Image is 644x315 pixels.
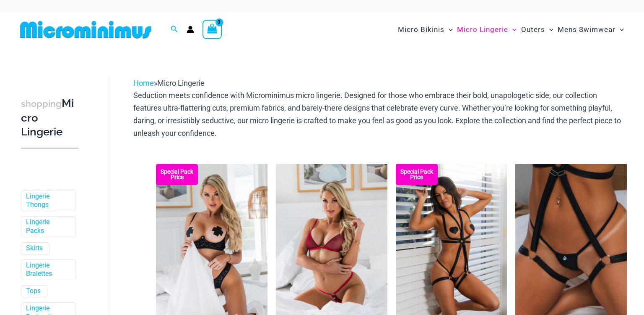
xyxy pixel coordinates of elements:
[156,169,198,180] b: Special Pack Price
[171,24,178,35] a: Search icon link
[133,79,154,87] a: Home
[17,20,155,39] img: MM SHOP LOGO FLAT
[157,79,205,87] span: Micro Lingerie
[133,89,627,139] p: Seduction meets confidence with Microminimus micro lingerie. Designed for those who embrace their...
[457,19,508,40] span: Micro Lingerie
[187,26,194,33] a: Account icon link
[444,19,453,40] span: Menu Toggle
[455,17,519,42] a: Micro LingerieMenu ToggleMenu Toggle
[26,192,69,210] a: Lingerie Thongs
[398,19,444,40] span: Micro Bikinis
[558,19,615,40] span: Mens Swimwear
[521,19,545,40] span: Outers
[395,16,627,44] nav: Site Navigation
[396,169,438,180] b: Special Pack Price
[545,19,553,40] span: Menu Toggle
[21,96,78,139] h3: Micro Lingerie
[203,20,222,39] a: View Shopping Cart, empty
[26,218,69,236] a: Lingerie Packs
[615,19,624,40] span: Menu Toggle
[26,287,41,296] a: Tops
[26,261,69,279] a: Lingerie Bralettes
[21,98,62,109] span: shopping
[508,19,517,40] span: Menu Toggle
[556,17,626,42] a: Mens SwimwearMenu ToggleMenu Toggle
[26,244,43,253] a: Skirts
[396,17,455,42] a: Micro BikinisMenu ToggleMenu Toggle
[519,17,556,42] a: OutersMenu ToggleMenu Toggle
[133,79,205,87] span: »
